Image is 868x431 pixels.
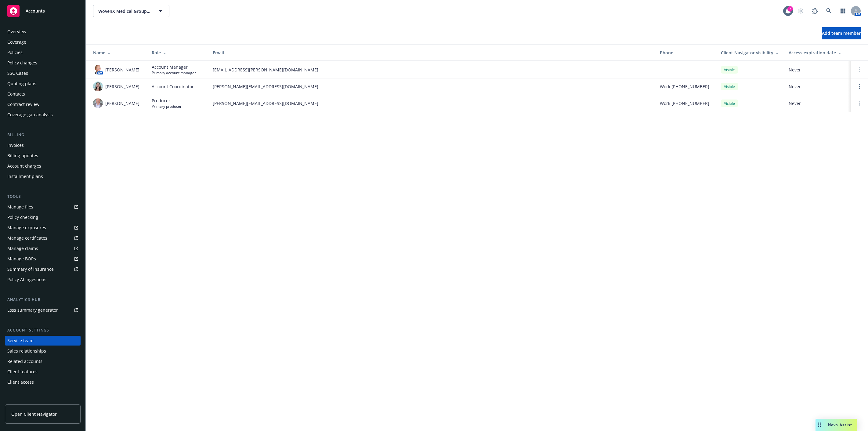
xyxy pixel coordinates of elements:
[7,233,47,243] div: Manage certificates
[5,305,81,315] a: Loss summary generator
[7,89,25,99] div: Contacts
[5,68,81,78] a: SSC Cases
[5,367,81,377] a: Client features
[7,68,28,78] div: SSC Cases
[105,67,139,73] span: [PERSON_NAME]
[5,2,81,20] a: Accounts
[856,83,863,90] a: Open options
[5,264,81,274] a: Summary of insurance
[7,212,38,222] div: Policy checking
[660,100,709,107] span: Work [PHONE_NUMBER]
[5,48,81,57] a: Policies
[5,37,81,47] a: Coverage
[11,411,57,417] span: Open Client Navigator
[5,100,81,109] a: Contract review
[5,58,81,68] a: Policy changes
[787,6,793,12] div: 7
[7,79,36,89] div: Quoting plans
[5,172,81,181] a: Installment plans
[5,377,81,387] a: Client access
[7,37,26,47] div: Coverage
[152,70,196,75] span: Primary account manager
[7,254,36,264] div: Manage BORs
[5,223,81,233] a: Manage exposures
[721,83,738,90] div: Visible
[7,367,38,377] div: Client features
[5,132,81,138] div: Billing
[152,49,203,56] div: Role
[5,336,81,346] a: Service team
[7,264,54,274] div: Summary of insurance
[7,172,43,181] div: Installment plans
[816,419,857,431] button: Nova Assist
[93,65,103,74] img: photo
[5,140,81,150] a: Invoices
[5,79,81,89] a: Quoting plans
[5,194,81,200] div: Tools
[213,49,650,56] div: Email
[816,419,823,431] div: Drag to move
[213,83,650,90] span: [PERSON_NAME][EMAIL_ADDRESS][DOMAIN_NAME]
[7,357,42,366] div: Related accounts
[7,346,46,356] div: Sales relationships
[5,327,81,333] div: Account settings
[822,27,861,39] button: Add team member
[26,9,45,13] span: Accounts
[789,67,846,73] span: Never
[93,98,103,108] img: photo
[721,49,779,56] div: Client Navigator visibility
[152,97,182,104] span: Producer
[7,27,26,37] div: Overview
[721,66,738,74] div: Visible
[93,81,103,91] img: photo
[5,27,81,37] a: Overview
[837,5,849,17] a: Switch app
[93,49,142,56] div: Name
[7,48,23,57] div: Policies
[5,297,81,303] div: Analytics hub
[5,357,81,366] a: Related accounts
[789,83,846,90] span: Never
[822,30,861,36] span: Add team member
[7,336,34,346] div: Service team
[93,5,169,17] button: WovenX Medical Group PLLC; WovenX Health Inc
[7,100,39,109] div: Contract review
[5,275,81,284] a: Policy AI ingestions
[789,49,846,56] div: Access expiration date
[98,8,151,14] span: WovenX Medical Group PLLC; WovenX Health Inc
[152,104,182,109] span: Primary producer
[5,254,81,264] a: Manage BORs
[7,202,33,212] div: Manage files
[7,244,38,253] div: Manage claims
[7,377,34,387] div: Client access
[823,5,835,17] a: Search
[5,346,81,356] a: Sales relationships
[5,151,81,161] a: Billing updates
[152,64,196,70] span: Account Manager
[7,275,46,284] div: Policy AI ingestions
[7,161,41,171] div: Account charges
[660,49,711,56] div: Phone
[7,305,58,315] div: Loss summary generator
[7,140,24,150] div: Invoices
[660,83,709,90] span: Work [PHONE_NUMBER]
[5,244,81,253] a: Manage claims
[5,110,81,120] a: Coverage gap analysis
[5,202,81,212] a: Manage files
[828,422,852,427] span: Nova Assist
[5,161,81,171] a: Account charges
[105,83,139,90] span: [PERSON_NAME]
[789,100,846,107] span: Never
[213,67,650,73] span: [EMAIL_ADDRESS][PERSON_NAME][DOMAIN_NAME]
[795,5,807,17] a: Start snowing
[809,5,821,17] a: Report a Bug
[721,100,738,107] div: Visible
[7,151,38,161] div: Billing updates
[7,223,46,233] div: Manage exposures
[105,100,139,107] span: [PERSON_NAME]
[5,212,81,222] a: Policy checking
[5,89,81,99] a: Contacts
[152,83,194,90] span: Account Coordinator
[213,100,650,107] span: [PERSON_NAME][EMAIL_ADDRESS][DOMAIN_NAME]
